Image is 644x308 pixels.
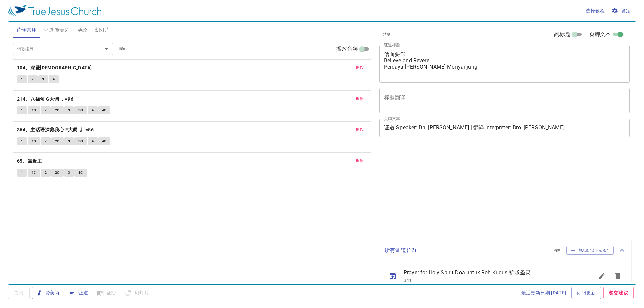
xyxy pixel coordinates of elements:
[356,127,363,133] span: 删除
[88,137,98,145] button: 4
[356,96,363,102] span: 删除
[95,26,110,34] span: 幻灯片
[352,64,367,72] button: 删除
[51,137,64,145] button: 2C
[98,137,111,145] button: 4C
[17,126,94,134] b: 364、主话语深藏我心 E大调 ♩.=56
[21,138,23,144] span: 1
[17,137,27,145] button: 1
[28,169,40,177] button: 1C
[550,246,565,254] button: 清除
[404,277,578,284] p: 341
[17,126,95,134] button: 364、主话语深藏我心 E大调 ♩.=56
[8,5,101,17] img: True Jesus Church
[352,157,367,165] button: 删除
[17,64,92,72] b: 104、深爱[DEMOGRAPHIC_DATA]
[64,137,74,145] button: 3
[377,144,580,237] iframe: from-child
[70,289,88,297] span: 证道
[571,247,610,253] span: 加入至＂所有证道＂
[55,107,60,113] span: 2C
[28,137,40,145] button: 1C
[583,5,608,17] button: 选择教程
[17,157,43,165] button: 65、靠近主
[102,107,107,113] span: 4C
[45,170,47,176] span: 2
[42,76,44,82] span: 3
[49,75,59,83] button: 4
[51,169,64,177] button: 2C
[609,289,628,297] span: 递交建议
[352,95,367,103] button: 删除
[356,65,363,71] span: 删除
[32,170,36,176] span: 1C
[74,169,87,177] button: 3C
[610,5,633,17] button: 设定
[21,107,23,113] span: 1
[379,30,394,38] button: 清除
[32,287,65,299] button: 赞美诗
[385,246,548,254] p: 所有证道 ( 12 )
[92,138,94,144] span: 4
[102,138,107,144] span: 4C
[384,51,625,76] textarea: 信而要仰 Believe and Revere Percaya [PERSON_NAME] Menyanjungi
[17,169,27,177] button: 1
[74,106,87,114] button: 3C
[589,30,611,38] span: 页脚文本
[55,138,60,144] span: 2C
[88,106,98,114] button: 4
[613,7,631,15] span: 设定
[74,137,87,145] button: 3C
[119,46,126,52] span: 清除
[17,157,42,165] b: 65、靠近主
[78,107,83,113] span: 3C
[32,76,34,82] span: 2
[17,75,27,83] button: 1
[77,26,87,34] span: 圣经
[17,64,93,72] button: 104、深爱[DEMOGRAPHIC_DATA]
[65,287,93,299] button: 证道
[41,137,51,145] button: 2
[28,75,38,83] button: 2
[603,287,634,299] a: 递交建议
[379,239,631,261] div: 所有证道(12)清除加入至＂所有证道＂
[352,126,367,134] button: 删除
[41,169,51,177] button: 2
[51,106,64,114] button: 2C
[17,95,73,103] b: 214、八福颂 G大调 ♩=96
[55,170,60,176] span: 2C
[21,76,23,82] span: 1
[45,107,47,113] span: 2
[68,170,70,176] span: 3
[356,158,363,164] span: 删除
[521,289,566,297] span: 最近更新日期 [DATE]
[336,45,358,53] span: 播放音频
[17,26,36,34] span: 诗颂崇拜
[17,95,75,103] button: 214、八福颂 G大调 ♩=96
[554,247,561,253] span: 清除
[519,287,569,299] a: 最近更新日期 [DATE]
[41,106,51,114] button: 2
[383,31,390,37] span: 清除
[21,170,23,176] span: 1
[404,269,578,277] span: Prayer for Holy Spirit Doa untuk Roh Kudus 祈求圣灵
[586,7,605,15] span: 选择教程
[68,107,70,113] span: 3
[78,138,83,144] span: 3C
[566,246,614,255] button: 加入至＂所有证道＂
[577,289,596,297] span: 订阅更新
[98,106,111,114] button: 4C
[53,76,55,82] span: 4
[554,30,570,38] span: 副标题
[102,44,111,54] button: Open
[32,107,36,113] span: 1C
[92,107,94,113] span: 4
[78,170,83,176] span: 3C
[17,106,27,114] button: 1
[32,138,36,144] span: 1C
[64,169,74,177] button: 3
[38,75,48,83] button: 3
[115,45,130,53] button: 清除
[37,289,60,297] span: 赞美诗
[45,138,47,144] span: 2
